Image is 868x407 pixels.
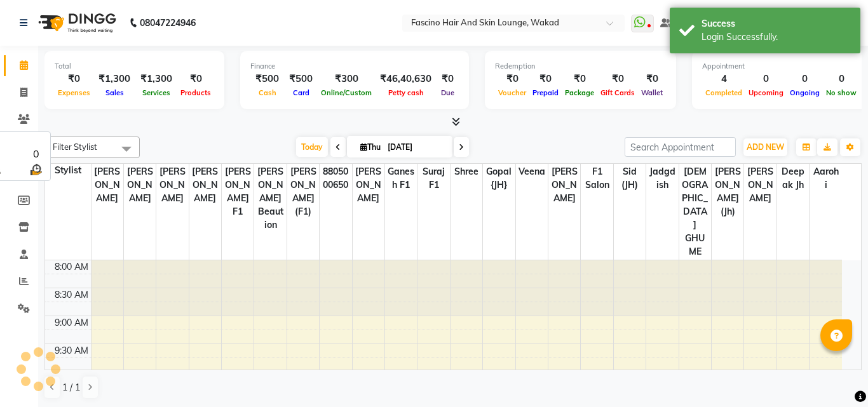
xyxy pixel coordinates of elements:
div: ₹0 [529,72,562,86]
span: Card [290,88,313,97]
div: Stylist [45,164,91,177]
span: Wallet [638,88,666,97]
span: Shree [451,164,482,180]
iframe: chat widget [815,356,855,394]
input: 2025-09-04 [384,138,447,157]
div: 0 [787,72,823,86]
span: Jadgdish [646,164,678,193]
div: ₹500 [284,72,318,86]
span: [PERSON_NAME] (F1) [287,164,319,220]
div: ₹0 [638,72,666,86]
span: ADD NEW [747,142,784,152]
span: Gopal {JH} [483,164,515,193]
span: Due [438,88,458,97]
div: 8:30 AM [52,288,91,302]
span: [PERSON_NAME] (jh) [712,164,743,220]
div: Finance [250,61,459,72]
img: logo [32,5,119,41]
button: ADD NEW [743,138,787,156]
span: Veena [516,164,548,180]
span: Services [139,88,173,97]
div: 0 [823,72,860,86]
span: No show [823,88,860,97]
span: Ongoing [787,88,823,97]
span: F1 Salon [581,164,613,193]
span: Upcoming [745,88,787,97]
div: ₹0 [177,72,214,86]
div: ₹1,300 [135,72,177,86]
span: [PERSON_NAME] [92,164,123,206]
div: Total [55,61,214,72]
span: Deepak jh [777,164,809,193]
span: [PERSON_NAME] [744,164,776,206]
b: 08047224946 [140,5,196,41]
span: [DEMOGRAPHIC_DATA] GHUME [679,164,711,260]
div: ₹300 [318,72,375,86]
span: Gift Cards [597,88,638,97]
span: Cash [255,88,280,97]
span: Today [296,137,328,157]
div: ₹0 [597,72,638,86]
div: Login Successfully. [702,30,851,44]
div: ₹46,40,630 [375,72,437,86]
div: ₹0 [562,72,597,86]
span: [PERSON_NAME] [189,164,221,206]
span: 1 / 1 [62,381,80,394]
span: Sid (JH) [614,164,646,193]
div: Redemption [495,61,666,72]
span: Petty cash [385,88,427,97]
div: ₹500 [250,72,284,86]
input: Search Appointment [625,137,736,157]
span: Suraj F1 [417,164,449,193]
div: ₹0 [437,72,459,86]
img: wait_time.png [28,161,44,177]
span: Aarohi [810,164,842,193]
div: ₹0 [55,72,93,86]
div: 0 [745,72,787,86]
span: Prepaid [529,88,562,97]
span: [PERSON_NAME] F1 [222,164,254,220]
div: 9:00 AM [52,316,91,330]
span: Package [562,88,597,97]
div: ₹0 [495,72,529,86]
div: 0 [28,146,44,161]
span: [PERSON_NAME] [548,164,580,206]
span: Filter Stylist [53,142,97,152]
span: Ganesh F1 [385,164,417,193]
span: Sales [102,88,127,97]
span: [PERSON_NAME] Beaution [254,164,286,233]
span: [PERSON_NAME] [353,164,384,206]
span: Expenses [55,88,93,97]
span: Online/Custom [318,88,375,97]
div: 9:30 AM [52,344,91,357]
span: Thu [357,142,384,152]
div: 4 [702,72,745,86]
div: 8:00 AM [52,260,91,274]
span: Products [177,88,214,97]
div: Appointment [702,61,860,72]
div: ₹1,300 [93,72,135,86]
div: Success [702,17,851,30]
span: Completed [702,88,745,97]
span: Voucher [495,88,529,97]
span: [PERSON_NAME] [156,164,188,206]
span: [PERSON_NAME] [124,164,156,206]
span: 8805000650 [320,164,351,193]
